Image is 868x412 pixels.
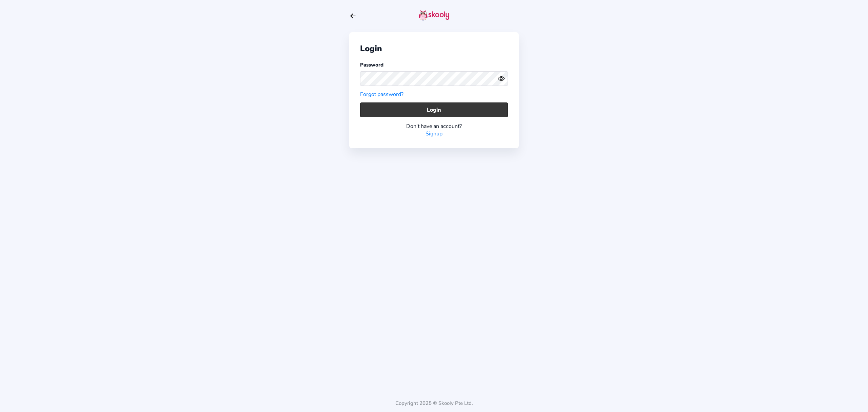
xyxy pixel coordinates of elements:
[498,75,508,82] button: eye outlineeye off outline
[360,123,508,130] div: Don't have an account?
[360,91,403,98] a: Forgot password?
[349,12,357,20] button: arrow back outline
[360,102,508,117] button: Login
[498,75,505,82] ion-icon: eye outline
[426,130,442,137] a: Signup
[360,43,508,54] div: Login
[419,10,449,21] img: skooly-logo.png
[360,61,383,68] label: Password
